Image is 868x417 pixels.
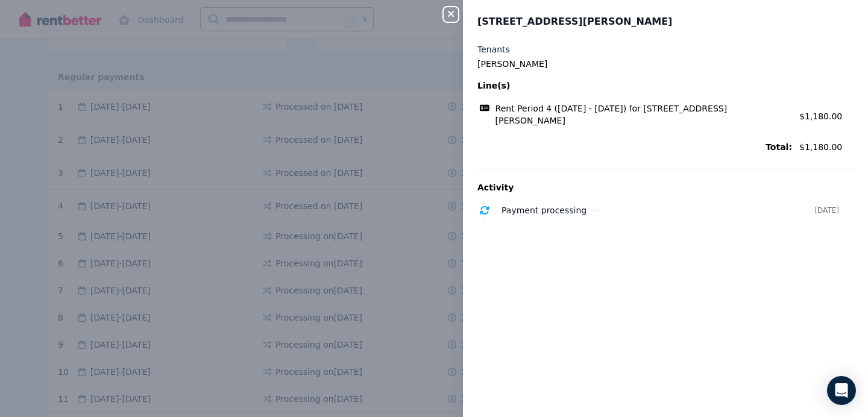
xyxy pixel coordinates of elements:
span: Payment processing [502,205,587,215]
span: Rent Period 4 ([DATE] - [DATE]) for [STREET_ADDRESS][PERSON_NAME] [495,102,792,127]
legend: [PERSON_NAME] [477,58,854,70]
span: [STREET_ADDRESS][PERSON_NAME] [477,14,672,29]
time: [DATE] [814,205,839,215]
div: Open Intercom Messenger [827,376,856,405]
span: Line(s) [477,80,792,92]
label: Tenants [477,43,510,55]
span: $1,180.00 [799,111,842,121]
span: Total: [477,141,792,153]
span: $1,180.00 [799,141,854,153]
p: Activity [477,181,854,193]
